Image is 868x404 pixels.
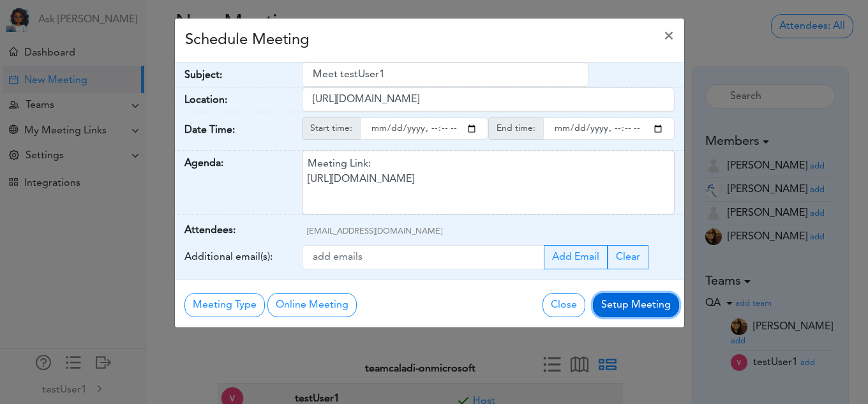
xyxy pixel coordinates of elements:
[302,151,675,214] div: Meeting Link: [URL][DOMAIN_NAME]
[608,245,648,269] button: Clear
[184,125,235,135] strong: Date Time:
[302,117,361,140] span: Start time:
[593,293,679,317] button: Setup Meeting
[654,19,684,54] button: Close
[184,70,222,80] strong: Subject:
[184,158,223,168] strong: Agenda:
[544,245,608,269] button: Add Email
[185,29,310,52] h4: Schedule Meeting
[267,293,357,317] button: Online Meeting
[664,29,674,44] span: ×
[302,245,544,269] input: Recipient's email
[307,227,442,236] span: [EMAIL_ADDRESS][DOMAIN_NAME]
[184,245,273,269] label: Additional email(s):
[184,95,227,105] strong: Location:
[543,117,675,140] input: endtime
[184,225,236,236] strong: Attendees:
[184,293,265,317] button: Meeting Type
[542,293,585,317] button: Close
[360,117,488,140] input: starttime
[488,117,544,140] span: End time:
